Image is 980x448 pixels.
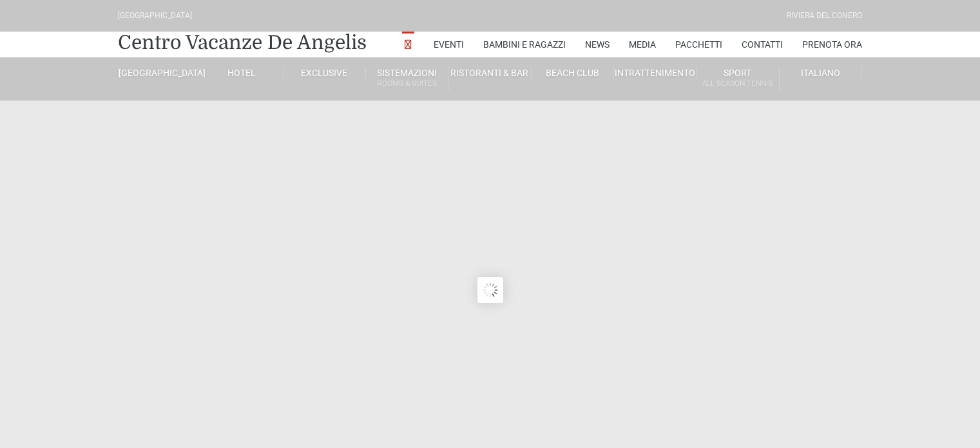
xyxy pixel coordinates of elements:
[742,32,783,57] a: Contatti
[366,67,448,91] a: SistemazioniRooms & Suites
[675,32,722,57] a: Pacchetti
[448,67,531,79] a: Ristoranti & Bar
[629,32,656,57] a: Media
[118,67,200,79] a: [GEOGRAPHIC_DATA]
[801,68,840,78] span: Italiano
[780,67,862,79] a: Italiano
[283,67,366,79] a: Exclusive
[200,67,283,79] a: Hotel
[483,32,566,57] a: Bambini e Ragazzi
[434,32,464,57] a: Eventi
[366,77,448,90] small: Rooms & Suites
[787,10,862,22] div: Riviera Del Conero
[118,30,367,55] a: Centro Vacanze De Angelis
[697,77,778,90] small: All Season Tennis
[532,67,614,79] a: Beach Club
[802,32,862,57] a: Prenota Ora
[585,32,610,57] a: News
[697,67,779,91] a: SportAll Season Tennis
[614,67,697,79] a: Intrattenimento
[118,10,192,22] div: [GEOGRAPHIC_DATA]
